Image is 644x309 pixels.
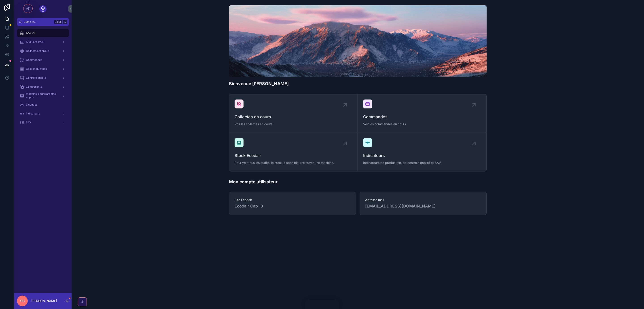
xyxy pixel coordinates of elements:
h1: Bienvenue [PERSON_NAME] [229,80,289,87]
span: SAV [26,121,31,124]
span: Stock Ecodair [235,152,352,159]
span: K [63,20,67,24]
span: Jump to... [24,20,52,24]
a: Modèles, codes articles et prix [17,92,69,100]
a: Collectes et broke [17,47,69,55]
h1: Mon compte utilisateur [229,179,278,185]
span: Indicateurs [26,112,40,115]
span: Pour voir tous les audits, le stock disponible, retrouver une machine. [235,161,352,165]
a: Stock EcodairPour voir tous les audits, le stock disponible, retrouver une machine. [229,133,358,171]
a: SAV [17,119,69,127]
a: Gestion du stock [17,65,69,73]
span: Adresse mail [365,198,481,202]
button: Jump to...CtrlK [17,18,69,26]
a: Licences [17,101,69,109]
a: CommandesVoir les commandes en cours [358,94,486,133]
a: Collectes en coursVoir les collectes en cours [229,94,358,133]
span: Site Ecodair [235,198,350,202]
p: [PERSON_NAME] [31,299,57,303]
span: Voir les collectes en cours [235,122,352,126]
span: Licences [26,103,37,106]
span: Indicateurs de production, de contrôle qualité et SAV [363,161,481,165]
span: Ctrl [54,20,62,24]
img: App logo [39,5,47,13]
a: Indicateurs [17,110,69,118]
a: Accueil [17,29,69,37]
a: Commandes [17,56,69,64]
span: Gestion du stock [26,67,47,71]
span: Commandes [363,114,481,120]
span: Composants [26,85,42,89]
a: Audits et stock [17,38,69,46]
a: IndicateursIndicateurs de production, de contrôle qualité et SAV [358,133,486,171]
span: Collectes en cours [235,114,352,120]
span: Contrôle qualité [26,76,46,80]
span: Collectes et broke [26,49,49,53]
span: [EMAIL_ADDRESS][DOMAIN_NAME] [365,203,481,209]
span: Commandes [26,58,42,62]
a: Composants [17,83,69,91]
span: Modèles, codes articles et prix [26,92,59,99]
span: Accueil [26,31,35,35]
a: Contrôle qualité [17,74,69,82]
span: SS [20,298,25,304]
span: Indicateurs [363,152,481,159]
div: scrollable content [14,26,72,132]
span: Audits et stock [26,40,44,44]
span: Ecodair Cap 18 [235,203,263,209]
span: Voir les commandes en cours [363,122,481,126]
